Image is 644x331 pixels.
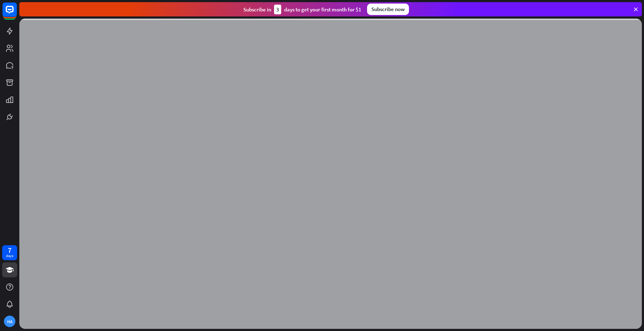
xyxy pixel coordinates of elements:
[6,253,13,258] div: days
[243,5,361,14] div: Subscribe in days to get your first month for $1
[274,5,281,14] div: 3
[4,316,15,327] div: HA
[8,247,11,253] div: 7
[2,245,17,260] a: 7 days
[367,4,409,15] div: Subscribe now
